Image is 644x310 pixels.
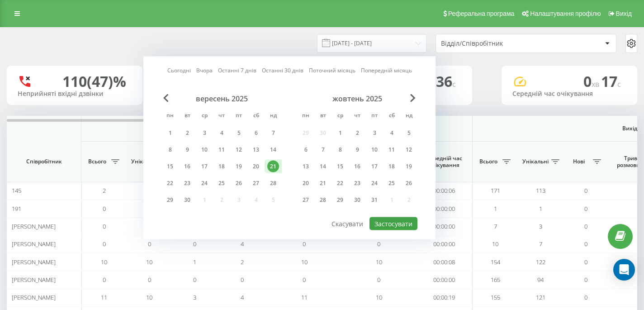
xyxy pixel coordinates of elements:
[103,240,106,248] span: 0
[216,127,227,139] div: 4
[131,158,157,165] span: Унікальні
[199,161,210,172] div: 17
[369,161,380,172] div: 17
[146,258,152,266] span: 10
[327,217,368,230] button: Скасувати
[349,193,366,207] div: чт 30 жовт 2025 р.
[146,293,152,301] span: 10
[491,293,500,301] span: 155
[265,126,282,140] div: нд 7 вер 2025 р.
[250,127,262,139] div: 6
[583,72,601,91] span: 0
[215,110,228,123] abbr: четвер
[601,72,621,91] span: 17
[103,276,106,284] span: 0
[179,143,196,157] div: вт 9 вер 2025 р.
[369,177,380,189] div: 24
[164,161,176,172] div: 15
[12,240,56,248] span: [PERSON_NAME]
[369,127,380,139] div: 3
[163,110,177,123] abbr: понеділок
[299,110,313,123] abbr: понеділок
[376,258,382,266] span: 10
[241,293,244,301] span: 4
[216,177,227,189] div: 25
[416,253,473,271] td: 00:00:08
[492,240,498,248] span: 10
[179,176,196,190] div: вт 23 вер 2025 р.
[386,127,398,139] div: 4
[592,79,601,89] span: хв
[161,160,179,173] div: пн 15 вер 2025 р.
[584,240,587,248] span: 0
[161,143,179,157] div: пн 8 вер 2025 р.
[309,66,355,75] a: Поточний місяць
[314,176,331,190] div: вт 21 жовт 2025 р.
[331,176,349,190] div: ср 22 жовт 2025 р.
[297,160,314,173] div: пн 13 жовт 2025 р.
[164,127,176,139] div: 1
[213,176,230,190] div: чт 25 вер 2025 р.
[193,276,196,284] span: 0
[247,176,265,190] div: сб 27 вер 2025 р.
[331,126,349,140] div: ср 1 жовт 2025 р.
[103,222,106,230] span: 0
[539,205,542,213] span: 1
[230,176,247,190] div: пт 26 вер 2025 р.
[297,193,314,207] div: пн 27 жовт 2025 р.
[568,158,590,165] span: Нові
[230,143,247,157] div: пт 12 вер 2025 р.
[383,160,400,173] div: сб 18 жовт 2025 р.
[317,194,329,206] div: 28
[400,176,417,190] div: нд 26 жовт 2025 р.
[267,144,279,156] div: 14
[331,143,349,157] div: ср 8 жовт 2025 р.
[250,144,262,156] div: 13
[334,161,346,172] div: 15
[181,177,193,189] div: 23
[584,258,587,266] span: 0
[333,110,347,123] abbr: середа
[584,205,587,213] span: 0
[410,94,416,102] span: Next Month
[416,289,473,306] td: 00:00:19
[349,160,366,173] div: чт 16 жовт 2025 р.
[249,110,263,123] abbr: субота
[512,90,626,98] div: Середній час очікування
[584,276,587,284] span: 0
[267,127,279,139] div: 7
[181,194,193,206] div: 30
[179,160,196,173] div: вт 16 вер 2025 р.
[314,193,331,207] div: вт 28 жовт 2025 р.
[351,177,363,189] div: 23
[196,126,213,140] div: ср 3 вер 2025 р.
[250,177,262,189] div: 27
[241,258,244,266] span: 2
[12,258,56,266] span: [PERSON_NAME]
[161,94,282,103] div: вересень 2025
[400,126,417,140] div: нд 5 жовт 2025 р.
[213,143,230,157] div: чт 11 вер 2025 р.
[198,110,211,123] abbr: середа
[351,144,363,156] div: 9
[403,177,415,189] div: 26
[247,143,265,157] div: сб 13 вер 2025 р.
[179,193,196,207] div: вт 30 вер 2025 р.
[300,194,312,206] div: 27
[334,127,346,139] div: 1
[161,176,179,190] div: пн 22 вер 2025 р.
[199,177,210,189] div: 24
[351,161,363,172] div: 16
[18,90,132,98] div: Неприйняті вхідні дзвінки
[164,194,176,206] div: 29
[199,127,210,139] div: 3
[161,193,179,207] div: пн 29 вер 2025 р.
[241,240,244,248] span: 4
[12,293,56,301] span: [PERSON_NAME]
[314,160,331,173] div: вт 14 жовт 2025 р.
[366,176,383,190] div: пт 24 жовт 2025 р.
[167,66,191,75] a: Сьогодні
[180,110,194,123] abbr: вівторок
[247,160,265,173] div: сб 20 вер 2025 р.
[386,177,398,189] div: 25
